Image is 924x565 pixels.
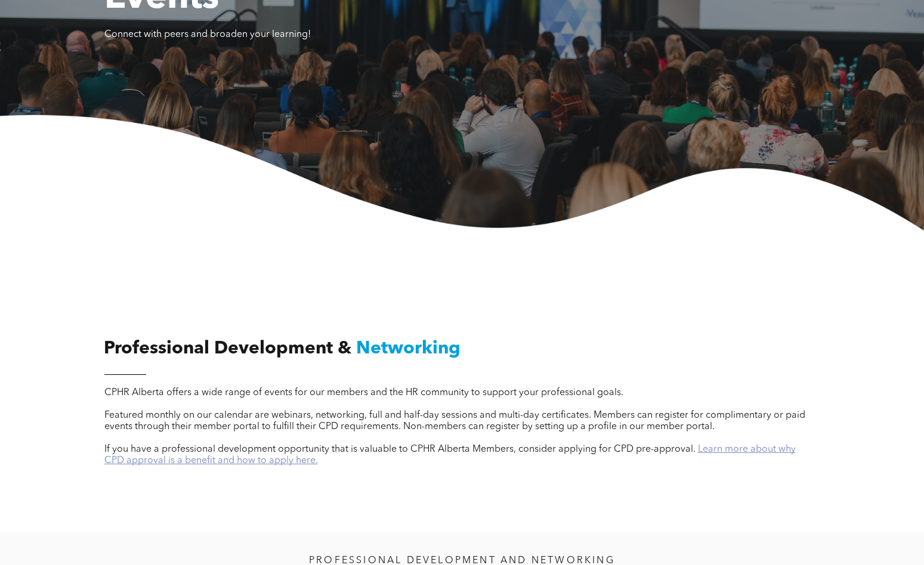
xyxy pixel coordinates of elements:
[356,340,461,358] span: Networking
[104,445,796,465] a: Learn more about why CPD approval is a benefit and how to apply here.
[104,445,696,454] span: If you have a professional development opportunity that is valuable to CPHR Alberta Members, cons...
[104,411,805,431] span: Featured monthly on our calendar are webinars, networking, full and half-day sessions and multi-d...
[104,30,311,39] span: Connect with peers and broaden your learning!
[104,340,351,358] span: Professional Development &
[104,388,623,398] span: CPHR Alberta offers a wide range of events for our members and the HR community to support your p...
